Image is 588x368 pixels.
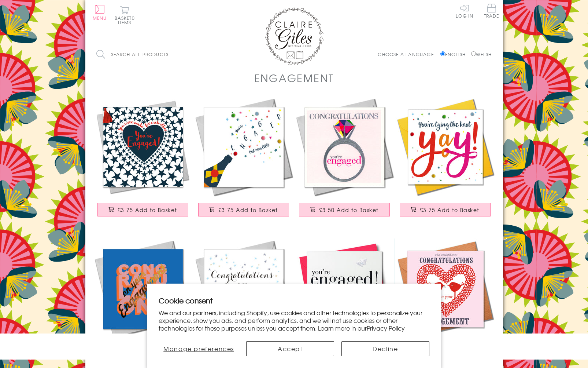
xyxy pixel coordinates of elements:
[265,7,323,65] img: Claire Giles Greetings Cards
[471,51,476,56] input: Welsh
[214,46,221,63] input: Search
[193,238,294,339] img: Wedding Card, Star Heart, Congratulations
[367,324,405,332] a: Privacy Policy
[299,203,390,216] button: £3.50 Add to Basket
[193,96,294,224] a: Wedding Card, Pop! You're Engaged Best News, Embellished with colourful pompoms £3.75 Add to Basket
[118,15,135,26] span: 0 items
[395,96,496,224] a: Wedding Engagement Card, Tying the Knot Yay! Embellished with colourful pompoms £3.75 Add to Basket
[159,295,429,306] h2: Cookie consent
[400,203,491,216] button: £3.75 Add to Basket
[294,238,395,366] a: Wedding Engagement Card, Pink Hearts, fabric butterfly Embellished £3.50 Add to Basket
[484,4,499,19] a: Trade
[395,238,496,339] img: Wedding Engagement Card, Heart and Love Birds, Congratulations
[246,341,334,356] button: Accept
[93,46,221,63] input: Search all products
[93,238,193,339] img: Engagement Card, Congratulations on your Engagemnet text with gold foil
[294,238,395,339] img: Wedding Engagement Card, Pink Hearts, fabric butterfly Embellished
[378,51,439,58] p: Choose a language:
[193,238,294,366] a: Wedding Card, Star Heart, Congratulations £3.50 Add to Basket
[159,341,239,356] button: Manage preferences
[159,309,429,332] p: We and our partners, including Shopify, use cookies and other technologies to personalize your ex...
[440,51,445,56] input: English
[471,51,492,58] label: Welsh
[254,70,334,85] h1: Engagement
[93,15,107,21] span: Menu
[294,96,395,197] img: Wedding Card, Ring, Congratulations you're Engaged, Embossed and Foiled text
[456,4,473,18] a: Log In
[93,5,107,20] button: Menu
[420,206,480,214] span: £3.75 Add to Basket
[97,203,188,216] button: £3.75 Add to Basket
[218,206,278,214] span: £3.75 Add to Basket
[118,206,177,214] span: £3.75 Add to Basket
[395,238,496,366] a: Wedding Engagement Card, Heart and Love Birds, Congratulations £3.50 Add to Basket
[115,6,135,25] button: Basket0 items
[440,51,469,58] label: English
[193,96,294,197] img: Wedding Card, Pop! You're Engaged Best News, Embellished with colourful pompoms
[294,96,395,224] a: Wedding Card, Ring, Congratulations you're Engaged, Embossed and Foiled text £3.50 Add to Basket
[93,238,193,366] a: Engagement Card, Congratulations on your Engagemnet text with gold foil £3.50 Add to Basket
[319,206,379,214] span: £3.50 Add to Basket
[93,96,193,197] img: Engagement Card, Heart in Stars, Wedding, Embellished with a colourful tassel
[395,96,496,197] img: Wedding Engagement Card, Tying the Knot Yay! Embellished with colourful pompoms
[163,344,234,353] span: Manage preferences
[198,203,289,216] button: £3.75 Add to Basket
[484,4,499,18] span: Trade
[93,96,193,224] a: Engagement Card, Heart in Stars, Wedding, Embellished with a colourful tassel £3.75 Add to Basket
[341,341,429,356] button: Decline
